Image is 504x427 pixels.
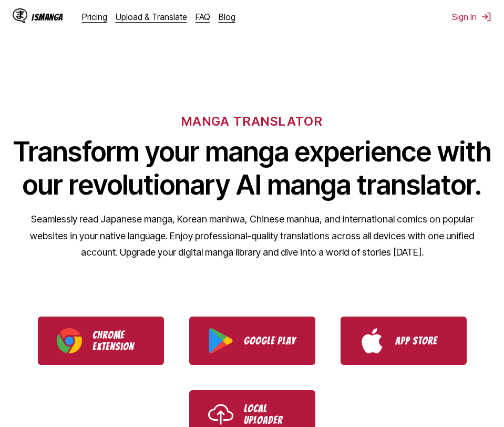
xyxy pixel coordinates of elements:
[219,12,235,22] a: Blog
[189,317,315,365] a: Download IsManga from Google Play
[13,211,491,261] p: Seamlessly read Japanese manga, Korean manhwa, Chinese manhua, and international comics on popula...
[244,403,296,426] p: Local Uploader
[208,328,233,353] img: Google Play logo
[181,114,323,129] h6: MANGA TRANSLATOR
[116,12,187,22] a: Upload & Translate
[13,8,82,25] a: IsManga LogoIsManga
[208,402,233,427] img: Upload icon
[359,328,385,353] img: App Store logo
[395,335,448,347] p: App Store
[38,317,164,365] a: Download IsManga Chrome Extension
[32,12,63,22] div: IsManga
[481,12,491,22] img: Sign out
[452,12,491,22] button: Sign In
[57,328,82,353] img: Chrome logo
[92,329,145,352] p: Chrome Extension
[244,335,296,347] p: Google Play
[13,135,491,201] h1: Transform your manga experience with our revolutionary AI manga translator.
[196,12,210,22] a: FAQ
[82,12,107,22] a: Pricing
[13,8,27,23] img: IsManga Logo
[341,317,467,365] a: Download IsManga from App Store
